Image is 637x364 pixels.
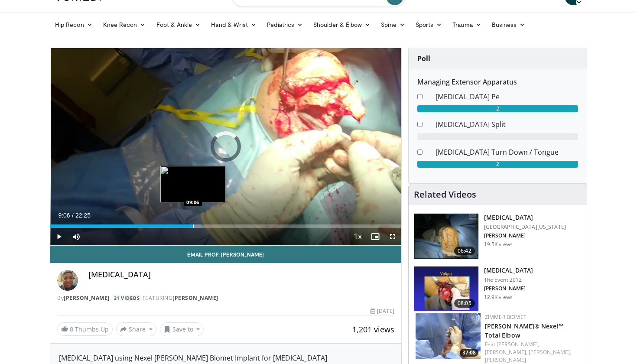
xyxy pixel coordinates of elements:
[59,353,393,363] div: [MEDICAL_DATA] using Nexel [PERSON_NAME] Biomet Implant for [MEDICAL_DATA]
[57,294,394,302] div: By FEATURING
[308,16,376,33] a: Shoulder & Elbow
[384,228,401,245] button: Fullscreen
[58,212,70,219] span: 9:06
[487,16,531,33] a: Business
[88,270,394,279] h4: [MEDICAL_DATA]
[484,224,566,231] p: [GEOGRAPHIC_DATA][US_STATE]
[70,325,73,333] span: 8
[429,119,585,130] dd: [MEDICAL_DATA] Split
[497,341,539,348] a: [PERSON_NAME],
[484,276,533,283] p: The Event 2012
[529,348,571,356] a: [PERSON_NAME],
[57,270,78,291] img: Avatar
[417,54,430,63] strong: Poll
[417,161,578,168] div: 2
[429,147,585,157] dd: [MEDICAL_DATA] Turn Down / Tongue
[429,91,585,102] dd: [MEDICAL_DATA] Pe
[484,266,533,275] h3: [MEDICAL_DATA]
[57,322,113,336] a: 8 Thumbs Up
[484,232,566,239] p: [PERSON_NAME]
[416,313,481,359] img: HwePeXkL0Gi3uPfH4xMDoxOjA4MTsiGN.150x105_q85_crop-smart_upscale.jpg
[50,16,98,33] a: Hip Recon
[72,212,74,219] span: /
[485,341,580,364] div: Feat.
[160,166,225,202] img: image.jpeg
[111,294,143,302] a: 31 Videos
[454,299,475,308] span: 08:05
[485,322,563,339] a: [PERSON_NAME]® Nexel™ Total Elbow
[485,356,526,364] a: [PERSON_NAME]
[484,294,513,301] p: 12.9K views
[370,307,394,315] div: [DATE]
[64,294,110,302] a: [PERSON_NAME]
[484,213,566,222] h3: [MEDICAL_DATA]
[50,228,68,245] button: Play
[50,48,401,246] video-js: Video Player
[485,313,526,321] a: Zimmer Biomet
[414,189,476,200] h4: Related Videos
[116,322,156,336] button: Share
[206,16,262,33] a: Hand & Wrist
[98,16,151,33] a: Knee Recon
[50,246,401,263] a: Email Prof. [PERSON_NAME]
[349,228,367,245] button: Playback Rate
[485,348,527,356] a: [PERSON_NAME],
[68,228,85,245] button: Mute
[410,16,448,33] a: Sports
[50,224,401,228] div: Progress Bar
[376,16,410,33] a: Spine
[352,324,394,335] span: 1,201 views
[454,247,475,255] span: 06:42
[414,214,478,259] img: 38827_0000_3.png.150x105_q85_crop-smart_upscale.jpg
[151,16,206,33] a: Foot & Ankle
[484,285,533,292] p: [PERSON_NAME]
[460,349,478,357] span: 37:08
[417,105,578,112] div: 2
[484,241,513,248] p: 19.5K views
[160,322,204,336] button: Save to
[414,213,582,259] a: 06:42 [MEDICAL_DATA] [GEOGRAPHIC_DATA][US_STATE] [PERSON_NAME] 19.5K views
[75,212,91,219] span: 22:25
[172,294,218,302] a: [PERSON_NAME]
[417,78,578,86] h6: Managing Extensor Apparatus
[367,228,384,245] button: Enable picture-in-picture mode
[447,16,487,33] a: Trauma
[262,16,308,33] a: Pediatrics
[414,266,478,312] img: heCDP4pTuni5z6vX4xMDoxOmtxOwKG7D_1.150x105_q85_crop-smart_upscale.jpg
[414,266,582,312] a: 08:05 [MEDICAL_DATA] The Event 2012 [PERSON_NAME] 12.9K views
[416,313,481,359] a: 37:08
